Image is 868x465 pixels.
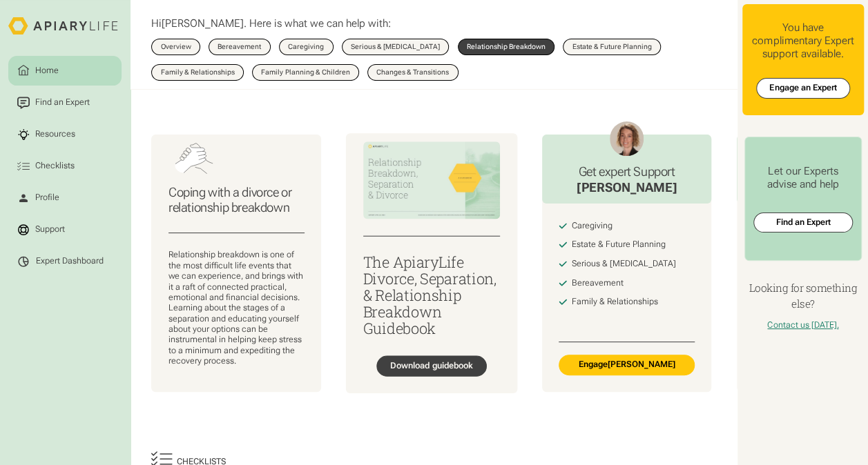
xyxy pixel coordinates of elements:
div: Find an Expert [33,97,92,109]
a: Home [8,56,122,86]
a: Profile [8,183,122,212]
h4: Looking for something else? [742,280,864,312]
div: Family & Relationships [161,69,235,76]
a: Checklists [8,151,122,181]
h3: Coping with a divorce or relationship breakdown [168,185,305,215]
div: Changes & Transitions [376,69,449,76]
div: Expert Dashboard [36,256,104,266]
a: Engage an Expert [756,78,850,99]
a: Download guidebook [376,355,486,376]
a: Support [8,215,122,244]
div: Estate & Future Planning [572,239,666,250]
a: Relationship Breakdown [458,39,555,55]
div: Relationship Breakdown [467,43,546,50]
a: Bereavement [209,39,271,55]
div: Family Planning & Children [261,69,349,76]
div: Let our Experts advise and help [753,165,853,191]
a: Family & Relationships [151,64,244,81]
div: Caregiving [572,221,613,231]
a: Resources [8,119,122,149]
a: Engage[PERSON_NAME] [559,355,695,375]
a: Contact us [DATE]. [767,320,838,330]
div: Caregiving [288,43,324,50]
h3: The ApiaryLife Divorce, Separation, & Relationship Breakdown Guidebook [363,254,501,336]
a: Serious & [MEDICAL_DATA] [342,39,450,55]
a: Family Planning & Children [252,64,359,81]
div: Resources [33,128,77,141]
span: [PERSON_NAME] [162,17,244,30]
div: Checklists [33,160,77,172]
a: Caregiving [279,39,334,55]
div: Estate & Future Planning [572,43,652,50]
div: Bereavement [218,43,261,50]
div: Support [33,224,67,236]
div: [PERSON_NAME] [577,179,677,195]
a: Find an Expert [8,88,122,117]
p: Relationship breakdown is one of the most difficult life events that we can experience, and bring... [168,250,305,366]
p: Hi . Here is what we can help with: [151,17,391,30]
a: Expert Dashboard [8,246,122,276]
div: Profile [33,192,61,204]
div: Home [33,64,61,77]
a: Changes & Transitions [367,64,459,81]
div: Download guidebook [390,361,473,372]
div: You have complimentary Expert support available. [751,21,856,61]
div: Serious & [MEDICAL_DATA] [572,259,676,269]
a: Overview [151,39,200,55]
a: Find an Expert [753,212,853,233]
div: Bereavement [572,278,624,288]
div: Serious & [MEDICAL_DATA] [351,43,440,50]
h3: Get expert Support [577,164,677,179]
div: Family & Relationships [572,297,658,307]
a: Estate & Future Planning [563,39,661,55]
